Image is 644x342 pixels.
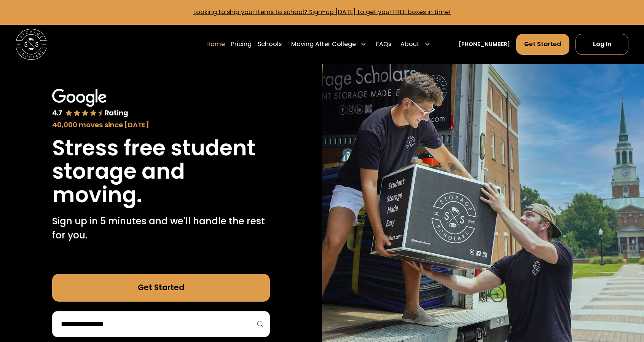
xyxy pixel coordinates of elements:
[516,34,569,55] a: Get Started
[258,34,282,55] a: Schools
[52,214,270,243] p: Sign up in 5 minutes and we'll handle the rest for you.
[459,40,510,48] a: [PHONE_NUMBER]
[206,34,225,55] a: Home
[397,34,434,55] div: About
[376,34,391,55] a: FAQs
[52,120,270,130] div: 40,000 moves since [DATE]
[400,40,419,49] div: About
[231,34,252,55] a: Pricing
[291,40,356,49] div: Moving After College
[52,136,270,207] h1: Stress free student storage and moving.
[288,34,370,55] div: Moving After College
[193,8,451,16] a: Looking to ship your items to school? Sign-up [DATE] to get your FREE boxes in time!
[52,274,270,302] a: Get Started
[16,29,47,60] img: Storage Scholars main logo
[52,89,128,118] img: Google 4.7 star rating
[16,29,47,60] a: home
[575,34,628,55] a: Log In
